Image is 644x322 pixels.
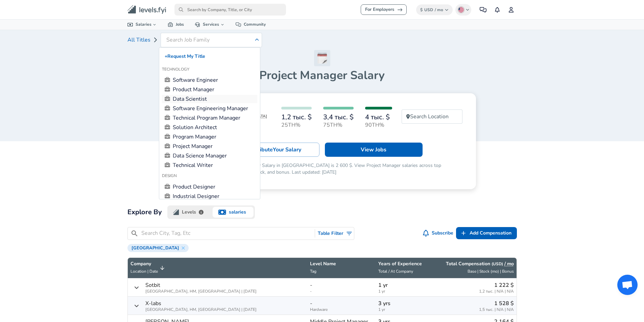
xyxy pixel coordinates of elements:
[378,307,426,312] span: 1 yr
[479,281,514,289] p: 1 222 $
[162,104,257,113] a: Software Engineering Manager
[455,4,472,16] button: English (US)
[122,20,163,29] a: Salaries
[310,299,312,307] p: -
[127,68,517,82] h1: Project Manager Salary
[378,289,426,294] span: 1 yr
[162,192,257,200] a: Industrial Designer
[127,207,162,218] h2: Explore By
[145,299,161,307] p: X-labs
[162,123,257,131] a: Solution Architect
[456,227,517,240] a: Add Compensation
[361,146,386,154] p: View Jobs
[365,114,392,121] h6: 4 тыс. $
[129,245,182,251] span: [GEOGRAPHIC_DATA]
[314,50,330,66] img: Project Manager Icon
[504,261,514,267] button: / mo
[162,171,177,181] span: Design
[145,307,257,312] span: [GEOGRAPHIC_DATA], HM, [GEOGRAPHIC_DATA] | [DATE]
[422,227,456,240] button: Subscribe
[492,261,503,267] button: (USD)
[162,20,189,29] a: Jobs
[127,33,150,47] a: All Titles
[174,4,286,16] input: Search by Company, Title, or City
[424,7,433,13] span: USD
[281,121,312,129] p: 25th%
[323,121,354,129] p: 75th%
[420,7,423,13] span: $
[130,261,167,275] span: CompanyLocation | Date
[468,269,514,274] span: Base | Stock (mo) | Bonus
[378,281,426,289] p: 1 yr
[130,261,158,267] p: Company
[162,161,257,169] a: Technical Writer
[470,229,511,238] span: Add Compensation
[240,146,301,154] p: 💪 Contribute
[230,20,271,29] a: Community
[119,3,525,17] nav: primary
[325,143,423,157] a: View Jobs
[141,229,312,238] input: Search City, Tag, Etc
[361,4,407,15] a: For Employers
[315,227,354,240] button: Toggle Search Filters
[416,4,453,15] button: $USD/ mo
[166,36,254,44] input: Search Job Family
[162,76,257,84] a: Software Engineer
[182,162,462,176] p: The median Project Manager monthly Salary in [GEOGRAPHIC_DATA] is 2 600 $. View Project Manager s...
[162,183,257,191] a: Product Designer
[479,289,514,294] span: 1,2 тыс. | N/A | N/A
[310,269,316,274] span: Tag
[310,289,373,294] span: -
[458,7,464,13] img: English (US)
[446,261,514,267] p: Total Compensation
[365,121,392,129] p: 90th%
[162,133,257,141] a: Program Manager
[189,20,230,29] a: Services
[130,269,158,274] span: Location | Date
[162,152,257,160] a: Data Science Manager
[378,269,413,274] span: Total / At Company
[310,261,373,267] p: Level Name
[273,146,301,153] span: Your Salary
[410,113,449,121] p: Search Location
[281,114,312,121] h6: 1,2 тыс. $
[162,95,257,103] a: Data Scientist
[222,143,319,157] a: 💪ContributeYour Salary
[617,275,638,295] div: Открытый чат
[479,299,514,307] p: 1 528 $
[167,205,211,219] button: levels.fyi logoLevels
[378,261,426,267] p: Years of Experience
[431,261,514,275] span: Total Compensation (USD) / moBase | Stock (mo) | Bonus
[378,299,426,307] p: 3 yrs
[127,244,189,252] div: [GEOGRAPHIC_DATA]
[162,85,257,94] a: Product Manager
[323,114,354,121] h6: 3,4 тыс. $
[310,307,373,312] span: Hardware
[173,209,179,215] img: levels.fyi logo
[479,307,514,312] span: 1,5 тыс. | N/A | N/A
[162,64,189,75] span: Technology
[435,7,443,13] span: / mo
[162,114,257,122] a: Technical Program Manager
[211,205,255,219] button: salaries
[145,281,160,289] p: Sotbit
[145,289,257,294] span: [GEOGRAPHIC_DATA], HM, [GEOGRAPHIC_DATA] | [DATE]
[162,50,257,63] button: +Request My Title
[162,142,257,150] a: Project Manager
[310,281,312,289] p: -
